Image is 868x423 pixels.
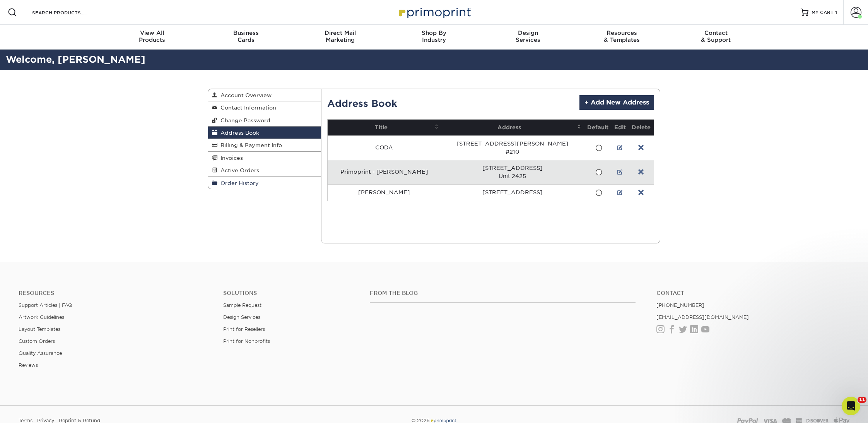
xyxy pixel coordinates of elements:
[293,29,387,36] span: Direct Mail
[19,290,212,296] h4: Resources
[19,302,72,308] a: Support Articles | FAQ
[579,95,654,110] a: + Add New Address
[656,290,849,296] a: Contact
[481,29,575,36] span: Design
[656,314,749,320] a: [EMAIL_ADDRESS][DOMAIN_NAME]
[199,29,293,43] div: Cards
[328,135,441,160] td: CODA
[842,397,860,415] iframe: Intercom live chat
[370,290,636,296] h4: From the Blog
[328,184,441,201] td: [PERSON_NAME]
[575,29,669,43] div: & Templates
[217,130,259,136] span: Address Book
[217,117,270,123] span: Change Password
[441,120,584,135] th: Address
[31,8,107,17] input: SEARCH PRODUCTS.....
[208,101,321,114] a: Contact Information
[217,92,272,98] span: Account Overview
[575,29,669,36] span: Resources
[217,142,282,148] span: Billing & Payment Info
[481,29,575,43] div: Services
[208,139,321,151] a: Billing & Payment Info
[19,362,38,368] a: Reviews
[612,120,629,135] th: Edit
[105,25,199,50] a: View AllProducts
[199,29,293,36] span: Business
[208,177,321,189] a: Order History
[217,180,259,186] span: Order History
[208,127,321,139] a: Address Book
[217,104,276,111] span: Contact Information
[327,95,397,110] h2: Address Book
[208,164,321,176] a: Active Orders
[105,29,199,43] div: Products
[441,160,584,184] td: [STREET_ADDRESS] Unit 2425
[199,25,293,50] a: BusinessCards
[223,314,260,320] a: Design Services
[835,10,837,15] span: 1
[223,326,265,332] a: Print for Resellers
[387,29,481,43] div: Industry
[293,25,387,50] a: Direct MailMarketing
[217,155,243,161] span: Invoices
[858,397,866,403] span: 11
[328,120,441,135] th: Title
[441,184,584,201] td: [STREET_ADDRESS]
[669,29,763,43] div: & Support
[105,29,199,36] span: View All
[669,29,763,36] span: Contact
[395,4,473,21] img: Primoprint
[584,120,612,135] th: Default
[441,135,584,160] td: [STREET_ADDRESS][PERSON_NAME] #210
[481,25,575,50] a: DesignServices
[19,350,62,356] a: Quality Assurance
[656,302,704,308] a: [PHONE_NUMBER]
[629,120,654,135] th: Delete
[669,25,763,50] a: Contact& Support
[217,167,259,173] span: Active Orders
[208,89,321,101] a: Account Overview
[575,25,669,50] a: Resources& Templates
[208,114,321,127] a: Change Password
[293,29,387,43] div: Marketing
[387,29,481,36] span: Shop By
[223,290,358,296] h4: Solutions
[387,25,481,50] a: Shop ByIndustry
[223,302,261,308] a: Sample Request
[223,338,270,344] a: Print for Nonprofits
[19,338,55,344] a: Custom Orders
[208,152,321,164] a: Invoices
[19,326,60,332] a: Layout Templates
[812,9,834,16] span: MY CART
[19,314,64,320] a: Artwork Guidelines
[328,160,441,184] td: Primoprint - [PERSON_NAME]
